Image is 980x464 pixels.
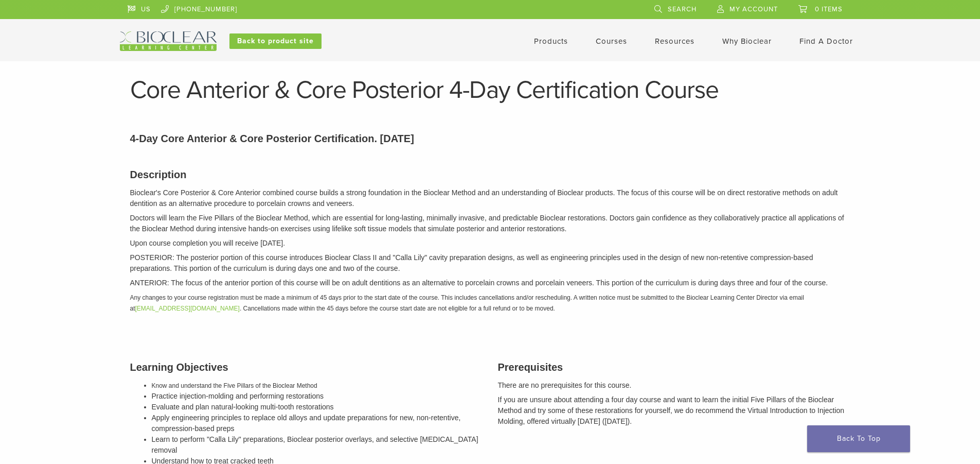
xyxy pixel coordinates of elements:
p: POSTERIOR: The posterior portion of this course introduces Bioclear Class II and "Calla Lily" cav... [130,252,850,274]
li: Apply engineering principles to replace old alloys and update preparations for new, non-retentive... [152,413,483,434]
em: Any changes to your course registration must be made a minimum of 45 days prior to the start date... [130,294,804,312]
p: Upon course completion you will receive [DATE]. [130,238,850,249]
li: Evaluate and plan natural-looking multi-tooth restorations [152,402,483,413]
span: My Account [729,5,778,13]
p: There are no prerequisites for this course. [498,380,850,391]
img: Bioclear [120,31,217,51]
a: Why Bioclear [722,37,772,46]
p: ANTERIOR: The focus of the anterior portion of this course will be on adult dentitions as an alte... [130,278,850,288]
li: Learn to perform "Calla Lily" preparations, Bioclear posterior overlays, and selective [MEDICAL_D... [152,434,483,456]
a: Resources [655,37,694,46]
a: Find A Doctor [799,37,853,46]
a: [EMAIL_ADDRESS][DOMAIN_NAME] [135,305,240,312]
a: Products [534,37,568,46]
p: Doctors will learn the Five Pillars of the Bioclear Method, which are essential for long-lasting,... [130,213,850,234]
h3: Prerequisites [498,359,850,375]
p: If you are unsure about attending a four day course and want to learn the initial Five Pillars of... [498,394,850,427]
h3: Learning Objectives [130,359,483,375]
h3: Description [130,167,850,182]
span: Know and understand the Five Pillars of the Bioclear Method [152,382,317,389]
span: 0 items [815,5,843,13]
h1: Core Anterior & Core Posterior 4-Day Certification Course [130,78,850,102]
p: 4-Day Core Anterior & Core Posterior Certification. [DATE] [130,131,850,146]
a: Back To Top [807,425,910,452]
p: Bioclear's Core Posterior & Core Anterior combined course builds a strong foundation in the Biocl... [130,187,850,209]
li: Practice injection-molding and performing restorations [152,391,483,402]
a: Back to product site [229,33,322,49]
span: Search [668,5,697,13]
a: Courses [596,37,627,46]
